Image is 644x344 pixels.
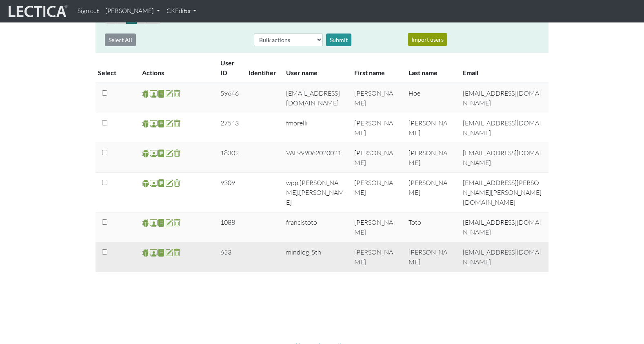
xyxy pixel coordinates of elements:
[404,143,458,172] td: [PERSON_NAME]
[74,3,102,19] a: Sign out
[158,218,165,228] span: reports
[173,149,181,158] span: delete
[150,218,158,228] span: Staff
[158,89,165,98] span: reports
[215,212,244,242] td: 1088
[281,172,349,212] td: wpp.[PERSON_NAME].[PERSON_NAME]
[158,179,165,188] span: reports
[326,34,351,46] div: Submit
[281,53,349,83] th: User name
[458,172,549,212] td: [EMAIL_ADDRESS][PERSON_NAME][PERSON_NAME][DOMAIN_NAME]
[281,242,349,272] td: mindlog_5th
[7,4,68,19] img: lecticalive
[158,119,165,128] span: reports
[458,53,549,83] th: Email
[349,53,404,83] th: First name
[165,149,173,158] span: account update
[281,212,349,242] td: francistoto
[215,172,244,212] td: 9309
[408,33,447,46] button: Import users
[105,34,136,46] button: Select All
[404,242,458,272] td: [PERSON_NAME]
[150,149,158,158] span: Staff
[215,143,244,172] td: 18302
[458,242,549,272] td: [EMAIL_ADDRESS][DOMAIN_NAME]
[349,242,404,272] td: [PERSON_NAME]
[137,53,215,83] th: Actions
[215,83,244,113] td: 59646
[165,218,173,228] span: account update
[163,3,200,19] a: CKEditor
[404,53,458,83] th: Last name
[150,248,158,257] span: Staff
[173,248,181,257] span: delete
[349,212,404,242] td: [PERSON_NAME]
[349,143,404,172] td: [PERSON_NAME]
[349,172,404,212] td: [PERSON_NAME]
[158,248,165,257] span: reports
[165,89,173,98] span: account update
[173,119,181,128] span: delete
[281,83,349,113] td: [EMAIL_ADDRESS][DOMAIN_NAME]
[150,119,158,128] span: Staff
[404,212,458,242] td: Toto
[102,3,163,19] a: [PERSON_NAME]
[215,113,244,143] td: 27543
[404,113,458,143] td: [PERSON_NAME]
[173,218,181,228] span: delete
[404,83,458,113] td: Hoe
[215,242,244,272] td: 653
[215,53,244,83] th: User ID
[150,89,158,98] span: Staff
[95,53,137,83] th: Select
[173,89,181,98] span: delete
[349,83,404,113] td: [PERSON_NAME]
[458,212,549,242] td: [EMAIL_ADDRESS][DOMAIN_NAME]
[281,143,349,172] td: VAL999062020021
[158,149,165,158] span: reports
[458,83,549,113] td: [EMAIL_ADDRESS][DOMAIN_NAME]
[281,113,349,143] td: fmorelli
[458,143,549,172] td: [EMAIL_ADDRESS][DOMAIN_NAME]
[244,53,281,83] th: Identifier
[165,119,173,128] span: account update
[165,179,173,188] span: account update
[349,113,404,143] td: [PERSON_NAME]
[404,172,458,212] td: [PERSON_NAME]
[173,179,181,188] span: delete
[165,248,173,257] span: account update
[150,179,158,188] span: Staff
[458,113,549,143] td: [EMAIL_ADDRESS][DOMAIN_NAME]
